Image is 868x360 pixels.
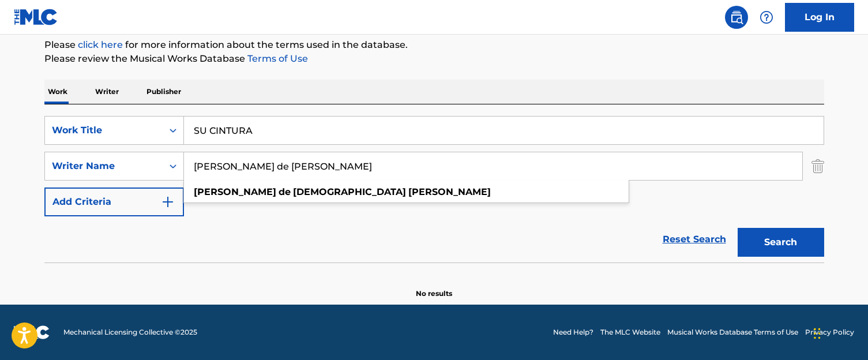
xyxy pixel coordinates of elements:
strong: [PERSON_NAME] [408,186,491,197]
a: Privacy Policy [805,327,854,337]
strong: [DEMOGRAPHIC_DATA] [293,186,406,197]
a: The MLC Website [600,327,660,337]
strong: [PERSON_NAME] [194,186,276,197]
p: Please for more information about the terms used in the database. [44,38,824,52]
strong: de [279,186,291,197]
a: Public Search [725,6,748,29]
iframe: Chat Widget [810,305,868,360]
img: search [730,10,743,24]
div: Work Title [52,123,156,137]
p: Please review the Musical Works Database [44,52,824,66]
a: Terms of Use [245,53,308,64]
a: Reset Search [657,227,732,252]
p: Publisher [143,80,185,104]
p: Writer [92,80,122,104]
img: 9d2ae6d4665cec9f34b9.svg [161,195,175,209]
a: Log In [785,3,854,32]
button: Search [738,228,824,257]
div: Help [755,6,778,29]
div: Writer Name [52,159,156,173]
a: Need Help? [553,327,593,337]
span: Mechanical Licensing Collective © 2025 [63,327,197,337]
a: click here [78,39,123,50]
button: Add Criteria [44,187,184,216]
div: Drag [814,316,821,351]
img: Delete Criterion [811,152,824,181]
form: Search Form [44,116,824,262]
img: help [760,10,773,24]
a: Musical Works Database Terms of Use [667,327,798,337]
p: No results [416,275,452,299]
img: MLC Logo [14,9,58,25]
p: Work [44,80,71,104]
img: logo [14,325,50,339]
